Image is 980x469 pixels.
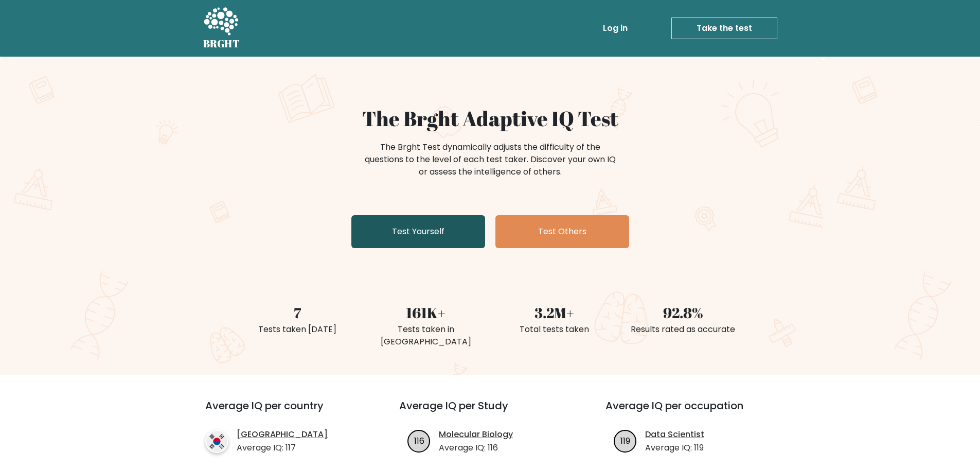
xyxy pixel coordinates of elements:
[362,141,619,178] div: The Brght Test dynamically adjusts the difficulty of the questions to the level of each test take...
[203,4,240,53] a: BRGHT
[414,435,424,446] text: 116
[496,323,613,336] div: Total tests taken
[399,399,581,424] h3: Average IQ per Study
[671,18,777,39] a: Take the test
[495,215,629,248] a: Test Others
[203,38,240,50] h5: BRGHT
[237,428,328,441] a: [GEOGRAPHIC_DATA]
[625,323,741,336] div: Results rated as accurate
[645,442,704,454] p: Average IQ: 119
[625,302,741,323] div: 92.8%
[351,215,485,248] a: Test Yourself
[205,399,362,424] h3: Average IQ per country
[239,323,355,336] div: Tests taken [DATE]
[620,435,630,446] text: 119
[645,428,704,441] a: Data Scientist
[439,428,513,441] a: Molecular Biology
[368,323,484,348] div: Tests taken in [GEOGRAPHIC_DATA]
[239,106,741,131] h1: The Brght Adaptive IQ Test
[599,18,632,39] a: Log in
[605,399,787,424] h3: Average IQ per occupation
[496,302,613,323] div: 3.2M+
[439,442,513,454] p: Average IQ: 116
[205,430,228,453] img: country
[239,302,355,323] div: 7
[368,302,484,323] div: 161K+
[237,442,328,454] p: Average IQ: 117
